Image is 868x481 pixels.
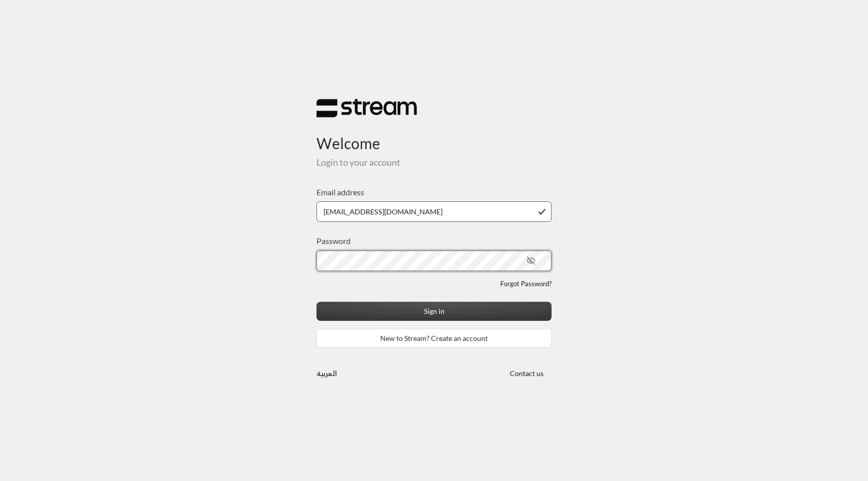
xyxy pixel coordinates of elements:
[501,369,552,378] a: Contact us
[316,364,337,383] a: العربية
[501,364,552,383] button: Contact us
[316,329,552,347] a: New to Stream? Create an account
[316,302,552,320] button: Sign in
[522,252,539,269] button: toggle password visibility
[500,279,552,289] a: Forgot Password?
[316,98,417,118] img: Stream Logo
[316,201,552,222] input: Type your email here
[316,157,552,168] h5: Login to your account
[316,235,351,247] label: Password
[316,186,364,198] label: Email address
[316,118,552,153] h3: Welcome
